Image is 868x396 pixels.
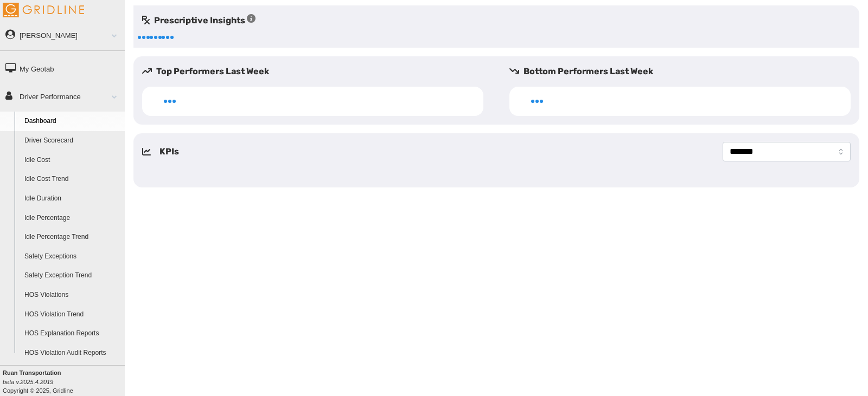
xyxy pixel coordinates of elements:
a: HOS Violation Trend [20,305,125,324]
h5: Top Performers Last Week [142,65,492,78]
h5: KPIs [159,145,179,158]
b: Ruan Transportation [3,369,61,376]
a: Idle Percentage Trend [20,228,125,247]
i: beta v.2025.4.2019 [3,379,53,385]
a: Dashboard [20,112,125,131]
a: HOS Violations [20,285,125,305]
h5: Prescriptive Insights [142,14,256,27]
a: Idle Cost [20,151,125,170]
a: Idle Cost Trend [20,170,125,189]
a: Idle Duration [20,189,125,209]
a: HOS Explanation Reports [20,324,125,343]
img: Gridline [3,3,84,17]
h5: Bottom Performers Last Week [509,65,859,78]
a: Safety Exception Trend [20,266,125,285]
a: Idle Percentage [20,209,125,228]
a: Driver Scorecard [20,131,125,151]
a: Safety Exceptions [20,247,125,267]
a: HOS Violation Audit Reports [20,343,125,363]
div: Copyright © 2025, Gridline [3,368,125,395]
